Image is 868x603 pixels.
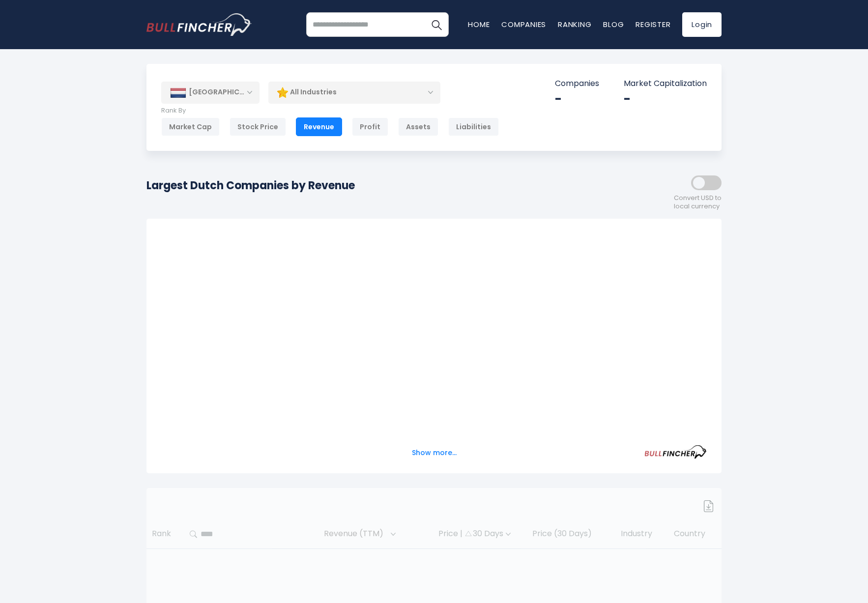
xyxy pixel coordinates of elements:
[674,194,722,211] span: Convert USD to local currency
[636,19,670,29] a: Register
[468,19,490,29] a: Home
[146,13,252,36] a: Go to homepage
[448,117,499,136] div: Liabilities
[603,19,624,29] a: Blog
[558,19,591,29] a: Ranking
[406,445,463,461] button: Show more...
[352,117,388,136] div: Profit
[501,19,546,29] a: Companies
[682,12,722,37] a: Login
[624,79,707,89] p: Market Capitalization
[398,117,438,136] div: Assets
[161,82,260,103] div: [GEOGRAPHIC_DATA]
[146,13,252,36] img: bullfincher logo
[161,117,220,136] div: Market Cap
[230,117,286,136] div: Stock Price
[146,177,355,194] h1: Largest Dutch Companies by Revenue
[624,91,707,107] div: -
[161,107,499,115] p: Rank By
[424,12,449,37] button: Search
[296,117,342,136] div: Revenue
[555,91,599,107] div: -
[268,81,440,104] div: All Industries
[555,79,599,89] p: Companies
